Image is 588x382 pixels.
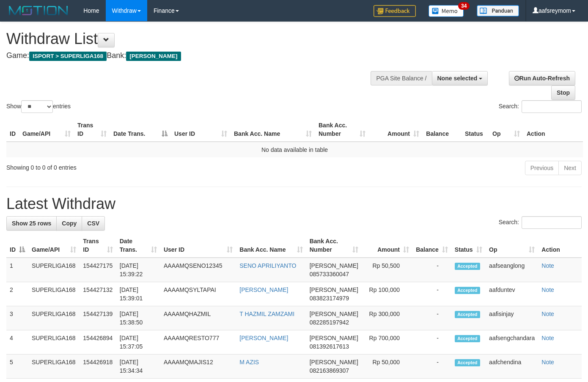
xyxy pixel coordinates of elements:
[371,71,431,85] div: PGA Site Balance /
[455,335,480,342] span: Accepted
[310,262,358,269] span: [PERSON_NAME]
[362,306,412,330] td: Rp 300,000
[6,142,583,157] td: No data available in table
[362,258,412,282] td: Rp 50,500
[6,258,28,282] td: 1
[80,355,116,379] td: 154426918
[236,234,306,258] th: Bank Acc. Name: activate to sort column ascending
[28,282,80,306] td: SUPERLIGA168
[451,234,486,258] th: Status: activate to sort column ascending
[80,282,116,306] td: 154427132
[126,52,181,61] span: [PERSON_NAME]
[486,330,538,355] td: aafsengchandara
[6,118,19,142] th: ID
[6,330,28,355] td: 4
[522,216,582,229] input: Search:
[310,343,349,350] span: Copy 081392617613 to clipboard
[541,311,554,317] a: Note
[110,118,171,142] th: Date Trans.: activate to sort column descending
[29,52,107,61] span: ISPORT > SUPERLIGA168
[558,161,582,175] a: Next
[412,330,451,355] td: -
[541,335,554,341] a: Note
[455,263,480,270] span: Accepted
[374,5,416,17] img: Feedback.jpg
[306,234,362,258] th: Bank Acc. Number: activate to sort column ascending
[80,234,116,258] th: Trans ID: activate to sort column ascending
[6,282,28,306] td: 2
[160,282,236,306] td: AAAAMQSYLTAPAI
[239,262,296,269] a: SENO APRILIYANTO
[160,306,236,330] td: AAAAMQHAZMIL
[310,295,349,302] span: Copy 083823174979 to clipboard
[28,234,80,258] th: Game/API: activate to sort column ascending
[21,100,53,113] select: Showentries
[486,234,538,258] th: Op: activate to sort column ascending
[509,71,575,85] a: Run Auto-Refresh
[310,319,349,326] span: Copy 082285197942 to clipboard
[80,258,116,282] td: 154427175
[116,306,160,330] td: [DATE] 15:38:50
[239,311,294,317] a: T HAZMIL ZAMZAMI
[369,118,423,142] th: Amount: activate to sort column ascending
[462,118,489,142] th: Status
[6,4,71,17] img: MOTION_logo.png
[116,330,160,355] td: [DATE] 15:37:05
[477,5,519,16] img: panduan.png
[486,282,538,306] td: aafduntev
[6,355,28,379] td: 5
[541,359,554,366] a: Note
[315,118,369,142] th: Bank Acc. Number: activate to sort column ascending
[80,330,116,355] td: 154426894
[489,118,523,142] th: Op: activate to sort column ascending
[310,311,358,317] span: [PERSON_NAME]
[116,234,160,258] th: Date Trans.: activate to sort column ascending
[310,271,349,278] span: Copy 085733360047 to clipboard
[28,258,80,282] td: SUPERLIGA168
[429,5,464,17] img: Button%20Memo.svg
[239,286,288,293] a: [PERSON_NAME]
[432,71,488,85] button: None selected
[171,118,231,142] th: User ID: activate to sort column ascending
[486,258,538,282] td: aafseanglong
[239,359,259,366] a: M AZIS
[310,359,358,366] span: [PERSON_NAME]
[486,355,538,379] td: aafchendina
[6,234,28,258] th: ID: activate to sort column descending
[499,216,582,229] label: Search:
[310,286,358,293] span: [PERSON_NAME]
[231,118,315,142] th: Bank Acc. Name: activate to sort column ascending
[6,306,28,330] td: 3
[412,282,451,306] td: -
[423,118,462,142] th: Balance
[455,287,480,294] span: Accepted
[6,195,582,212] h1: Latest Withdraw
[455,359,480,366] span: Accepted
[523,118,583,142] th: Action
[538,234,582,258] th: Action
[116,282,160,306] td: [DATE] 15:39:01
[12,220,51,227] span: Show 25 rows
[6,100,71,113] label: Show entries
[455,311,480,318] span: Accepted
[551,85,575,100] a: Stop
[362,234,412,258] th: Amount: activate to sort column ascending
[56,216,82,231] a: Copy
[525,161,559,175] a: Previous
[458,2,470,10] span: 34
[310,335,358,341] span: [PERSON_NAME]
[19,118,74,142] th: Game/API: activate to sort column ascending
[160,330,236,355] td: AAAAMQRESTO777
[82,216,105,231] a: CSV
[160,355,236,379] td: AAAAMQMAJIS12
[74,118,110,142] th: Trans ID: activate to sort column ascending
[541,286,554,293] a: Note
[6,30,384,47] h1: Withdraw List
[541,262,554,269] a: Note
[310,367,349,374] span: Copy 082163869307 to clipboard
[412,258,451,282] td: -
[412,306,451,330] td: -
[116,258,160,282] td: [DATE] 15:39:22
[6,216,57,231] a: Show 25 rows
[362,355,412,379] td: Rp 50,000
